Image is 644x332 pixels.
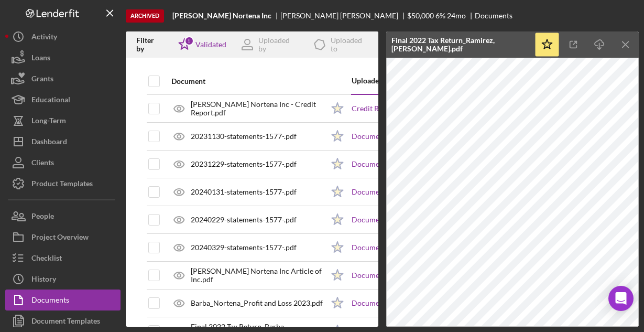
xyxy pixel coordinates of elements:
[31,47,50,71] div: Loans
[171,77,323,85] div: Document
[5,227,121,248] button: Project Overview
[352,216,475,224] a: Document Upload ([PERSON_NAME])
[352,299,475,307] a: Document Upload ([PERSON_NAME])
[31,26,57,50] div: Activity
[31,248,62,271] div: Checklist
[447,12,466,20] div: 24 mo
[31,152,54,176] div: Clients
[31,290,69,313] div: Documents
[172,12,271,20] b: [PERSON_NAME] Nortena Inc
[5,131,121,152] button: Dashboard
[5,310,121,331] button: Document Templates
[5,248,121,269] button: Checklist
[352,160,475,168] a: Document Upload ([PERSON_NAME])
[191,160,297,168] div: 20231229-statements-1577-.pdf
[352,271,475,280] a: Document Upload ([PERSON_NAME])
[352,104,397,113] a: Credit Report
[391,36,529,53] div: Final 2022 Tax Return_Ramirez, [PERSON_NAME].pdf
[5,173,121,194] button: Product Templates
[126,9,164,23] div: Archived
[191,267,323,284] div: [PERSON_NAME] Nortena Inc Article of Inc.pdf
[5,290,121,310] button: Documents
[475,12,512,20] div: Documents
[191,100,323,117] div: [PERSON_NAME] Nortena Inc - Credit Report.pdf
[5,152,121,173] button: Clients
[5,68,121,89] button: Grants
[280,12,407,20] div: [PERSON_NAME] [PERSON_NAME]
[31,89,70,113] div: Educational
[608,286,634,311] div: Open Intercom Messenger
[31,68,53,92] div: Grants
[352,77,417,85] div: Uploaded to
[184,36,194,46] div: 1
[31,227,89,250] div: Project Overview
[191,243,297,252] div: 20240329-statements-1577-.pdf
[352,243,475,252] a: Document Upload ([PERSON_NAME])
[5,89,121,110] button: Educational
[352,132,475,141] a: Document Upload ([PERSON_NAME])
[5,206,121,227] button: People
[435,12,445,20] div: 6 %
[407,12,434,20] div: $50,000
[5,47,121,68] button: Loans
[31,110,66,134] div: Long-Term
[191,132,297,141] div: 20231130-statements-1577-.pdf
[191,188,297,196] div: 20240131-statements-1577-.pdf
[191,299,323,307] div: Barba_Nortena_Profit and Loss 2023.pdf
[31,269,56,292] div: History
[331,36,370,53] div: Uploaded to
[352,188,475,196] a: Document Upload ([PERSON_NAME])
[31,131,67,155] div: Dashboard
[136,36,171,53] div: Filter by
[258,36,299,53] div: Uploaded by
[31,173,93,197] div: Product Templates
[5,269,121,290] button: History
[191,216,297,224] div: 20240229-statements-1577-.pdf
[5,110,121,131] button: Long-Term
[195,40,226,49] div: Validated
[31,206,54,229] div: People
[5,26,121,47] button: Activity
